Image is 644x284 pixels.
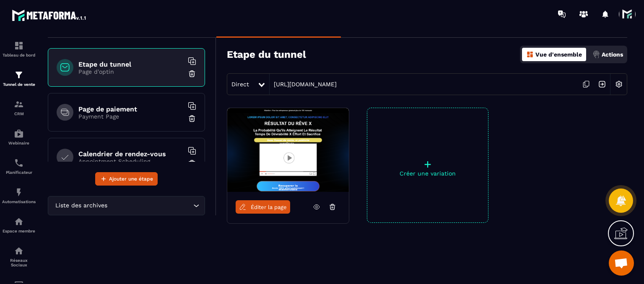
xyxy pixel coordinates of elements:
h6: Calendrier de rendez-vous [78,150,183,158]
img: dashboard-orange.40269519.svg [526,51,534,58]
p: Tableau de bord [2,53,36,57]
p: Créer une variation [367,170,488,177]
a: schedulerschedulerPlanificateur [2,152,36,181]
img: formation [14,70,24,80]
img: setting-w.858f3a88.svg [611,76,627,92]
h6: Etape du tunnel [78,60,183,68]
a: social-networksocial-networkRéseaux Sociaux [2,240,36,274]
p: + [367,158,488,170]
img: formation [14,41,24,51]
img: image [227,108,349,192]
img: formation [14,99,24,109]
span: Ajouter une étape [109,175,153,183]
p: Vue d'ensemble [535,51,582,58]
img: trash [188,114,196,123]
span: Éditer la page [251,204,287,210]
h6: Page de paiement [78,105,183,113]
img: logo [12,8,87,23]
p: CRM [2,111,36,116]
p: Actions [602,51,623,58]
img: automations [14,187,24,197]
span: Liste des archives [53,201,109,210]
a: [URL][DOMAIN_NAME] [270,81,337,88]
p: Automatisations [2,199,36,204]
a: automationsautomationsEspace membre [2,210,36,240]
a: automationsautomationsWebinaire [2,122,36,152]
a: Ouvrir le chat [609,250,634,276]
p: Planificateur [2,170,36,175]
img: trash [188,70,196,78]
p: Payment Page [78,113,183,120]
button: Ajouter une étape [95,172,158,186]
p: Réseaux Sociaux [2,258,36,267]
img: automations [14,129,24,139]
img: trash [188,159,196,168]
img: scheduler [14,158,24,168]
p: Tunnel de vente [2,82,36,87]
a: formationformationCRM [2,93,36,122]
img: social-network [14,246,24,256]
p: Page d'optin [78,68,183,75]
img: actions.d6e523a2.png [592,51,600,58]
a: formationformationTunnel de vente [2,64,36,93]
p: Espace membre [2,229,36,233]
p: Webinaire [2,141,36,145]
a: Éditer la page [236,200,290,214]
img: arrow-next.bcc2205e.svg [594,76,610,92]
input: Search for option [109,201,191,210]
img: automations [14,217,24,227]
a: formationformationTableau de bord [2,34,36,64]
span: Direct [231,81,249,88]
div: Search for option [48,196,205,215]
h3: Etape du tunnel [227,49,306,60]
p: Appointment Scheduling [78,158,183,165]
a: automationsautomationsAutomatisations [2,181,36,210]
